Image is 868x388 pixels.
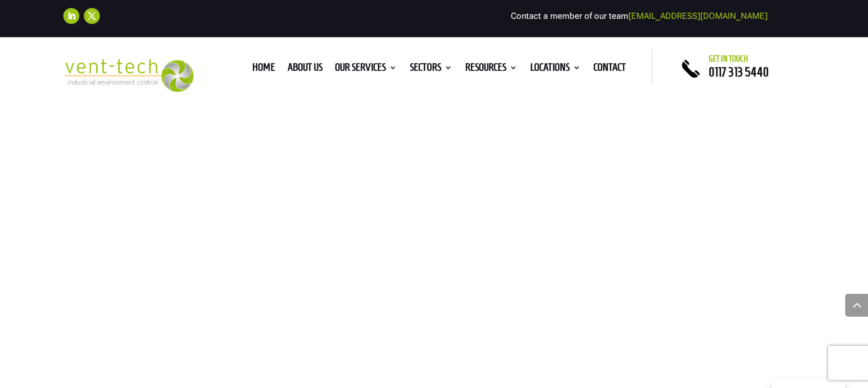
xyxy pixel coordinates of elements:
[628,11,768,21] a: [EMAIL_ADDRESS][DOMAIN_NAME]
[594,63,626,76] a: Contact
[63,59,194,92] img: 2023-09-27T08_35_16.549ZVENT-TECH---Clear-background
[252,63,275,76] a: Home
[511,11,768,21] span: Contact a member of our team
[709,65,769,79] a: 0117 313 5440
[530,63,581,76] a: Locations
[288,63,322,76] a: About us
[709,54,748,63] span: Get in touch
[410,63,453,76] a: Sectors
[465,63,518,76] a: Resources
[335,63,397,76] a: Our Services
[63,8,79,24] a: Follow on LinkedIn
[84,8,100,24] a: Follow on X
